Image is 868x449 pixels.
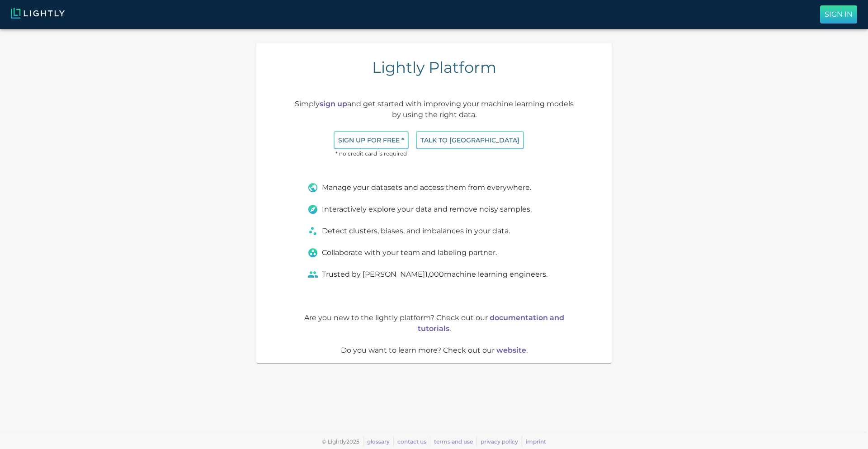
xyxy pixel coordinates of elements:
[367,438,390,445] a: glossary
[416,136,524,144] a: Talk to [GEOGRAPHIC_DATA]
[307,182,561,193] div: Manage your datasets and access them from everywhere.
[372,58,496,77] h4: Lightly Platform
[307,204,561,215] div: Interactively explore your data and remove noisy samples.
[416,131,524,150] button: Talk to [GEOGRAPHIC_DATA]
[11,8,65,19] img: Lightly
[293,312,576,334] p: Are you new to the lightly platform? Check out our .
[434,438,473,445] a: terms and use
[334,131,409,150] button: Sign up for free *
[496,346,526,354] a: website
[825,9,853,20] p: Sign In
[307,226,561,236] div: Detect clusters, biases, and imbalances in your data.
[334,136,409,144] a: Sign up for free *
[320,99,347,108] a: sign up
[293,99,576,120] p: Simply and get started with improving your machine learning models by using the right data.
[481,438,518,445] a: privacy policy
[526,438,546,445] a: imprint
[334,149,409,158] span: * no credit card is required
[820,5,857,24] button: Sign In
[322,438,359,445] span: © Lightly 2025
[418,313,564,333] a: documentation and tutorials
[293,345,576,356] p: Do you want to learn more? Check out our .
[307,247,561,258] div: Collaborate with your team and labeling partner.
[307,269,561,280] div: Trusted by [PERSON_NAME] 1,000 machine learning engineers.
[397,438,426,445] a: contact us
